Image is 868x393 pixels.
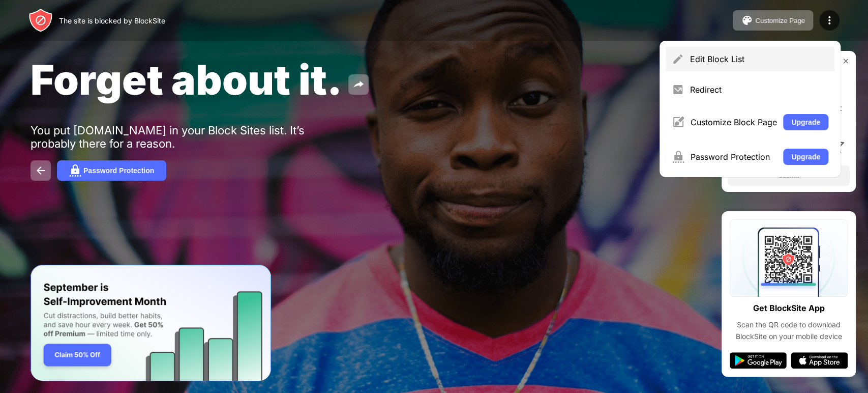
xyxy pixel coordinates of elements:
[28,8,53,33] img: header-logo.svg
[741,14,753,26] img: pallet.svg
[31,55,342,104] span: Forget about it.
[69,164,81,177] img: password.svg
[730,219,848,297] img: qrcode.svg
[842,57,850,65] img: rate-us-close.svg
[753,301,825,316] div: Get BlockSite App
[31,265,271,381] iframe: Banner
[755,17,805,24] div: Customize Page
[672,151,684,163] img: menu-password.svg
[791,352,848,369] img: app-store.svg
[59,16,165,25] div: The site is blocked by BlockSite
[672,53,684,65] img: menu-pencil.svg
[83,166,154,175] div: Password Protection
[823,14,835,26] img: menu-icon.svg
[691,152,777,162] div: Password Protection
[672,83,684,96] img: menu-redirect.svg
[57,160,166,181] button: Password Protection
[690,54,828,64] div: Edit Block List
[690,85,828,95] div: Redirect
[31,124,345,150] div: You put [DOMAIN_NAME] in your Block Sites list. It’s probably there for a reason.
[783,149,828,165] button: Upgrade
[352,78,365,91] img: share.svg
[730,352,787,369] img: google-play.svg
[733,10,813,31] button: Customize Page
[672,116,684,128] img: menu-customize.svg
[783,114,828,130] button: Upgrade
[730,319,848,342] div: Scan the QR code to download BlockSite on your mobile device
[691,117,777,127] div: Customize Block Page
[35,164,47,177] img: back.svg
